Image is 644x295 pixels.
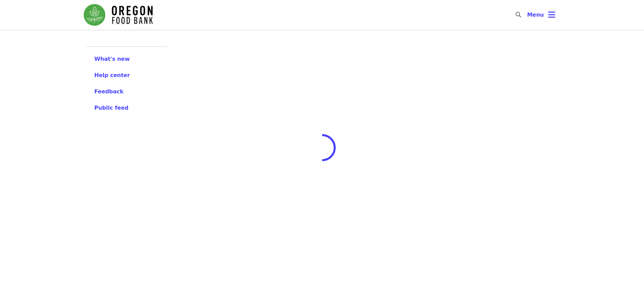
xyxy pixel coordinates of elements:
[95,56,130,62] span: What's new
[95,88,124,96] button: Feedback
[95,105,129,111] span: Public feed
[548,10,555,20] i: bars icon
[527,12,544,18] span: Menu
[95,104,160,112] a: Public feed
[95,72,130,78] span: Help center
[84,4,153,26] img: Oregon Food Bank - Home
[95,55,160,63] a: What's new
[522,7,561,23] button: Toggle account menu
[516,12,521,18] i: search icon
[525,7,531,23] input: Search
[95,71,160,79] a: Help center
